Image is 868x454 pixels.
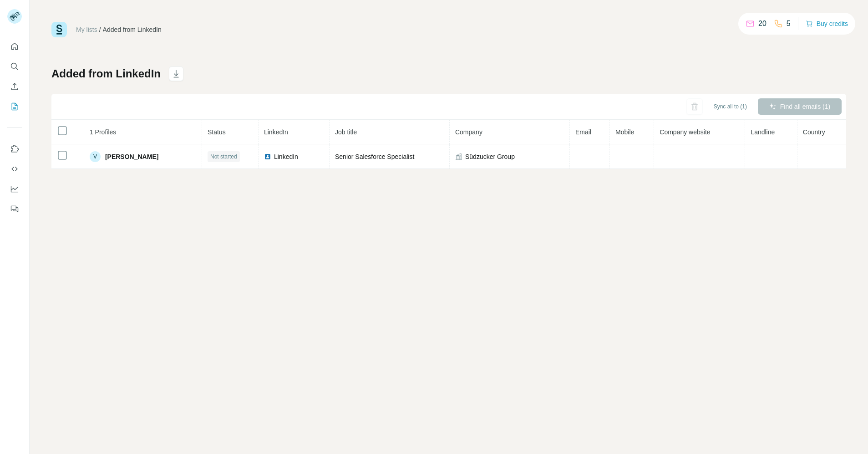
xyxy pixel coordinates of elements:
[615,128,634,136] span: Mobile
[90,128,116,136] span: 1 Profiles
[575,128,591,136] span: Email
[105,152,158,161] span: [PERSON_NAME]
[758,18,766,29] p: 20
[714,102,747,111] span: Sync all to (1)
[99,25,101,34] li: /
[274,152,298,161] span: LinkedIn
[103,25,162,34] div: Added from LinkedIn
[335,128,357,136] span: Job title
[7,201,22,217] button: Feedback
[210,153,237,161] span: Not started
[90,151,101,162] div: V
[455,128,482,136] span: Company
[76,26,97,33] a: My lists
[7,181,22,197] button: Dashboard
[51,22,67,37] img: Surfe Logo
[7,141,22,157] button: Use Surfe on LinkedIn
[660,128,710,136] span: Company website
[7,58,22,75] button: Search
[787,18,791,29] p: 5
[751,128,775,136] span: Landline
[806,17,848,30] button: Buy credits
[465,152,515,161] span: Südzucker Group
[208,128,226,136] span: Status
[51,66,161,81] h1: Added from LinkedIn
[7,98,22,115] button: My lists
[707,100,753,113] button: Sync all to (1)
[7,161,22,177] button: Use Surfe API
[803,128,825,136] span: Country
[264,153,271,160] img: LinkedIn logo
[7,78,22,95] button: Enrich CSV
[335,153,414,160] span: Senior Salesforce Specialist
[7,38,22,55] button: Quick start
[264,128,288,136] span: LinkedIn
